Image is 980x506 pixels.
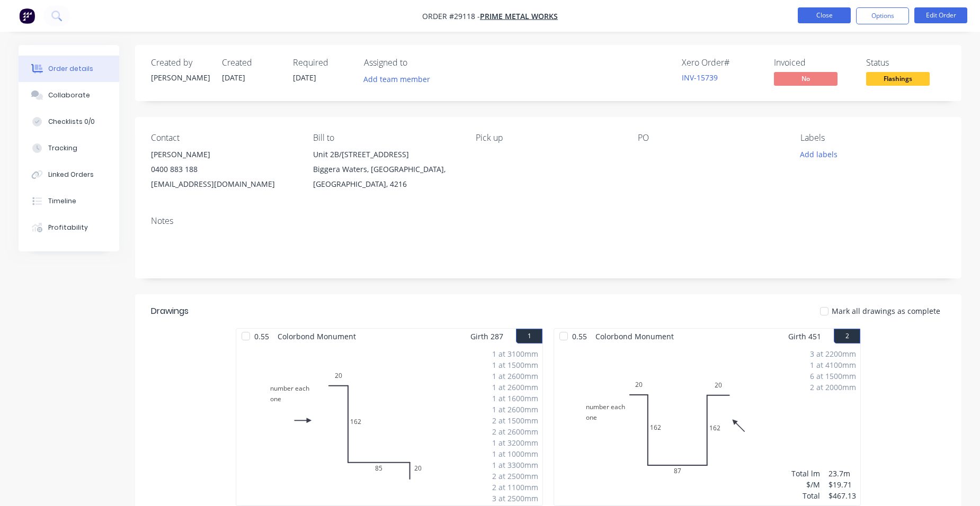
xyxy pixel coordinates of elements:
[48,64,93,74] div: Order details
[492,359,538,371] div: 1 at 1500mm
[19,188,119,214] button: Timeline
[19,82,119,109] button: Collaborate
[48,170,94,179] div: Linked Orders
[313,147,458,192] div: Unit 2B/[STREET_ADDRESS]Biggera Waters, [GEOGRAPHIC_DATA], [GEOGRAPHIC_DATA], 4216
[151,177,296,192] div: [EMAIL_ADDRESS][DOMAIN_NAME]
[492,426,538,437] div: 2 at 2600mm
[798,7,851,23] button: Close
[794,147,843,161] button: Add labels
[422,11,480,21] span: Order #29118 -
[914,7,967,23] button: Edit Order
[828,479,856,490] div: $19.71
[19,161,119,188] button: Linked Orders
[19,109,119,135] button: Checklists 0/0
[810,359,856,371] div: 1 at 4100mm
[364,58,470,68] div: Assigned to
[492,415,538,426] div: 2 at 1500mm
[470,329,503,344] span: Girth 287
[810,371,856,382] div: 6 at 1500mm
[151,72,209,83] div: [PERSON_NAME]
[313,147,458,162] div: Unit 2B/[STREET_ADDRESS]
[810,382,856,393] div: 2 at 2000mm
[476,133,621,143] div: Pick up
[48,117,95,126] div: Checklists 0/0
[638,133,783,143] div: PO
[828,468,856,479] div: 23.7m
[151,216,946,226] div: Notes
[810,348,856,359] div: 3 at 2200mm
[358,72,436,86] button: Add team member
[682,58,761,68] div: Xero Order #
[516,329,542,344] button: 1
[791,479,820,490] div: $/M
[48,143,77,153] div: Tracking
[800,133,946,143] div: Labels
[791,490,820,501] div: Total
[832,305,940,317] span: Mark all drawings as complete
[828,490,856,501] div: $467.13
[866,72,930,85] span: Flashings
[492,404,538,415] div: 1 at 2600mm
[48,91,90,100] div: Collaborate
[151,58,209,68] div: Created by
[236,344,542,505] div: number eachone2016285201 at 3100mm1 at 1500mm1 at 2600mm1 at 2600mm1 at 1600mm1 at 2600mm2 at 150...
[492,459,538,471] div: 1 at 3300mm
[19,214,119,241] button: Profitability
[273,329,360,344] span: Colorbond Monument
[151,147,296,192] div: [PERSON_NAME]0400 883 188[EMAIL_ADDRESS][DOMAIN_NAME]
[591,329,678,344] span: Colorbond Monument
[492,482,538,493] div: 2 at 1100mm
[492,371,538,382] div: 1 at 2600mm
[866,58,946,68] div: Status
[856,7,909,24] button: Options
[313,162,458,192] div: Biggera Waters, [GEOGRAPHIC_DATA], [GEOGRAPHIC_DATA], 4216
[774,58,853,68] div: Invoiced
[788,329,821,344] span: Girth 451
[19,135,119,161] button: Tracking
[151,133,296,143] div: Contact
[492,437,538,448] div: 1 at 3200mm
[568,329,591,344] span: 0.55
[19,8,35,24] img: Factory
[313,133,458,143] div: Bill to
[492,493,538,504] div: 3 at 2500mm
[293,58,351,68] div: Required
[834,329,860,344] button: 2
[151,147,296,162] div: [PERSON_NAME]
[480,11,558,21] a: Prime Metal Works
[151,305,189,318] div: Drawings
[866,72,930,88] button: Flashings
[48,196,76,206] div: Timeline
[492,471,538,482] div: 2 at 2500mm
[492,382,538,393] div: 1 at 2600mm
[250,329,273,344] span: 0.55
[19,56,119,82] button: Order details
[492,448,538,459] div: 1 at 1000mm
[222,73,245,83] span: [DATE]
[791,468,820,479] div: Total lm
[492,348,538,359] div: 1 at 3100mm
[492,393,538,404] div: 1 at 1600mm
[151,162,296,177] div: 0400 883 188
[682,73,718,83] a: INV-15739
[554,344,860,505] div: number eachone2016287162203 at 2200mm1 at 4100mm6 at 1500mm2 at 2000mmTotal lm$/MTotal23.7m$19.71...
[293,73,316,83] span: [DATE]
[48,223,88,232] div: Profitability
[364,72,436,86] button: Add team member
[774,72,838,85] span: No
[222,58,280,68] div: Created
